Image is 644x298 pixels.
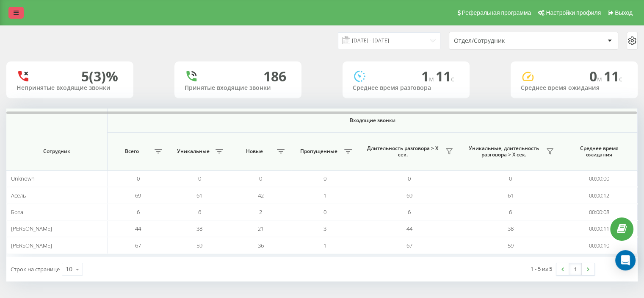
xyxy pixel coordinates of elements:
span: Реферальная программа [462,9,531,16]
span: 59 [196,242,202,249]
span: 44 [406,225,412,232]
span: 6 [408,208,411,216]
span: 61 [508,192,514,199]
td: 00:00:12 [561,187,638,203]
span: 38 [508,225,514,232]
span: 3 [323,225,326,232]
span: м [429,74,436,84]
span: Сотрудник [15,148,98,155]
span: [PERSON_NAME] [11,225,52,232]
span: Настройки профиля [546,9,601,16]
span: 59 [508,242,514,249]
td: 00:00:10 [561,237,638,253]
span: 0 [137,175,140,182]
span: 67 [135,242,141,249]
td: 00:00:11 [561,220,638,237]
span: Строк на странице [11,265,60,273]
td: 00:00:00 [561,170,638,187]
span: Бота [11,208,23,216]
span: м [597,74,604,84]
span: 2 [259,208,262,216]
div: Среднее время разговора [353,84,459,92]
div: 1 - 5 из 5 [531,265,552,273]
div: 186 [263,68,286,84]
span: 21 [258,225,264,232]
span: Уникальные, длительность разговора > Х сек. [464,145,544,158]
span: 0 [509,175,512,182]
span: 1 [421,67,436,85]
span: Среднее время ожидания [569,145,630,158]
div: Среднее время ожидания [521,84,627,92]
span: 0 [589,67,604,85]
span: Длительность разговора > Х сек. [363,145,442,158]
div: Принятые входящие звонки [185,84,291,92]
span: 0 [408,175,411,182]
span: 1 [323,242,326,249]
span: Всего [112,148,152,155]
span: 42 [258,192,264,199]
span: c [619,74,622,84]
span: 44 [135,225,141,232]
span: 36 [258,242,264,249]
span: Пропущенные [296,148,342,155]
span: 6 [137,208,140,216]
span: 61 [196,192,202,199]
span: Unknown [11,175,35,182]
span: Асель [11,192,26,199]
div: Отдел/Сотрудник [454,37,555,45]
span: 0 [198,175,201,182]
span: 0 [323,208,326,216]
span: 69 [135,192,141,199]
span: 67 [406,242,412,249]
span: 1 [323,192,326,199]
span: 38 [196,225,202,232]
a: 1 [569,263,582,275]
div: Непринятые входящие звонки [17,84,123,92]
span: 6 [509,208,512,216]
span: [PERSON_NAME] [11,242,52,249]
span: 69 [406,192,412,199]
div: 5 (3)% [81,68,118,84]
span: c [451,74,454,84]
span: 11 [604,67,622,85]
td: 00:00:08 [561,204,638,220]
span: Выход [615,9,633,16]
span: Уникальные [173,148,213,155]
span: 0 [259,175,262,182]
div: Open Intercom Messenger [615,250,636,270]
span: Входящие звонки [138,117,607,124]
span: 0 [323,175,326,182]
span: Новые [234,148,274,155]
span: 11 [436,67,454,85]
div: 10 [66,265,72,273]
span: 6 [198,208,201,216]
